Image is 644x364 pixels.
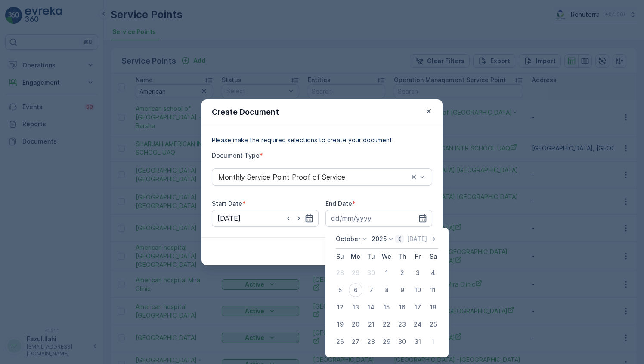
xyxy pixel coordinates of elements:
[425,249,441,264] th: Saturday
[407,235,427,243] p: [DATE]
[349,335,362,349] div: 27
[395,283,409,297] div: 9
[364,318,378,331] div: 21
[333,300,347,314] div: 12
[426,300,440,314] div: 18
[426,266,440,280] div: 4
[349,266,362,280] div: 29
[364,335,378,349] div: 28
[380,318,393,331] div: 22
[332,249,348,264] th: Sunday
[395,300,409,314] div: 16
[336,235,360,243] p: October
[212,200,242,207] label: Start Date
[411,266,424,280] div: 3
[395,318,409,331] div: 23
[212,152,260,159] label: Document Type
[349,318,362,331] div: 20
[411,335,424,349] div: 31
[325,200,352,207] label: End Date
[411,318,424,331] div: 24
[372,235,387,243] p: 2025
[349,283,362,297] div: 6
[333,266,347,280] div: 28
[212,136,432,144] p: Please make the required selections to create your document.
[349,300,362,314] div: 13
[380,283,393,297] div: 8
[348,249,363,264] th: Monday
[212,106,279,118] p: Create Document
[411,283,424,297] div: 10
[426,318,440,331] div: 25
[395,266,409,280] div: 2
[380,335,393,349] div: 29
[325,210,432,227] input: dd/mm/yyyy
[426,283,440,297] div: 11
[333,318,347,331] div: 19
[379,249,394,264] th: Wednesday
[380,300,393,314] div: 15
[333,283,347,297] div: 5
[426,335,440,349] div: 1
[212,210,319,227] input: dd/mm/yyyy
[395,335,409,349] div: 30
[364,300,378,314] div: 14
[363,249,379,264] th: Tuesday
[410,249,425,264] th: Friday
[364,266,378,280] div: 30
[394,249,410,264] th: Thursday
[411,300,424,314] div: 17
[364,283,378,297] div: 7
[333,335,347,349] div: 26
[380,266,393,280] div: 1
